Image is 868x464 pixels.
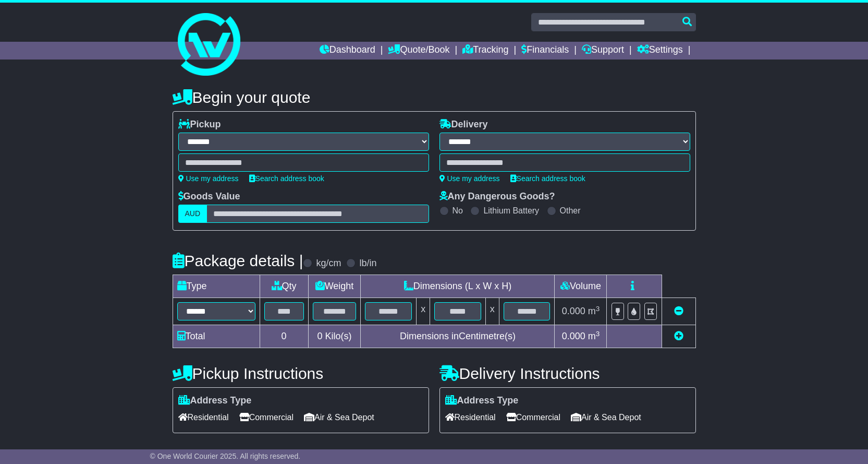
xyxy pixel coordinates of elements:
a: Add new item [674,331,683,341]
label: Any Dangerous Goods? [439,191,555,203]
h4: Begin your quote [173,89,696,106]
span: Air & Sea Depot [571,409,641,425]
td: Volume [555,275,607,298]
span: © One World Courier 2025. All rights reserved. [150,452,301,460]
a: Use my address [178,174,239,183]
a: Tracking [462,42,508,60]
label: Lithium Battery [483,206,539,216]
span: 0.000 [562,306,585,316]
td: Dimensions in Centimetre(s) [361,325,555,348]
a: Search address book [249,174,324,183]
a: Financials [521,42,569,60]
td: Total [173,325,260,348]
a: Dashboard [320,42,375,60]
label: AUD [178,205,207,223]
span: m [588,306,600,316]
a: Use my address [439,174,500,183]
label: Address Type [445,395,519,407]
td: x [417,298,430,325]
a: Quote/Book [388,42,449,60]
h4: Delivery Instructions [439,365,696,382]
sup: 3 [596,305,600,313]
td: x [485,298,499,325]
label: No [453,206,463,216]
span: 0 [317,331,322,341]
label: Other [560,206,581,216]
label: Pickup [178,119,221,130]
a: Settings [637,42,683,60]
label: lb/in [359,258,376,269]
a: Remove this item [674,306,683,316]
span: Commercial [506,409,560,425]
span: m [588,331,600,341]
label: kg/cm [316,258,341,269]
label: Goods Value [178,191,240,203]
h4: Pickup Instructions [173,365,429,382]
span: Commercial [239,409,294,425]
label: Delivery [439,119,488,130]
a: Support [582,42,624,60]
label: Address Type [178,395,252,407]
sup: 3 [596,330,600,338]
td: 0 [260,325,308,348]
td: Type [173,275,260,298]
span: Air & Sea Depot [304,409,374,425]
td: Qty [260,275,308,298]
td: Dimensions (L x W x H) [361,275,555,298]
span: Residential [445,409,496,425]
span: 0.000 [562,331,585,341]
span: Residential [178,409,229,425]
td: Weight [308,275,361,298]
h4: Package details | [173,252,303,269]
a: Search address book [510,174,585,183]
td: Kilo(s) [308,325,361,348]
